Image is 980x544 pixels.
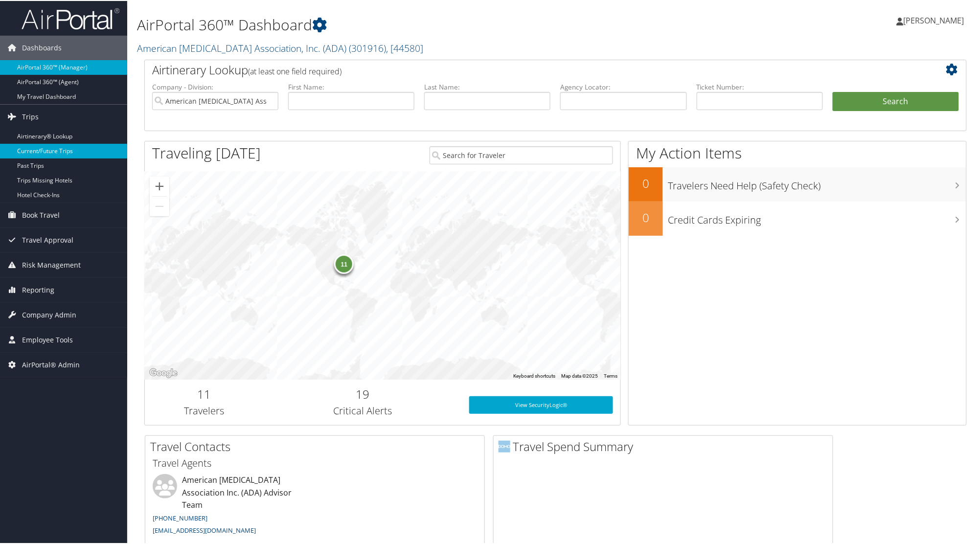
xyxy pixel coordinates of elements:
[152,142,261,162] h1: Traveling [DATE]
[629,201,966,235] a: 0Credit Cards Expiring
[424,81,550,91] label: Last Name:
[430,145,613,163] input: Search for Traveler
[513,372,555,379] button: Keyboard shortcuts
[697,81,823,91] label: Ticket Number:
[22,277,54,301] span: Reporting
[22,302,76,326] span: Company Admin
[668,207,966,226] h3: Credit Cards Expiring
[22,327,73,351] span: Employee Tools
[904,14,964,25] span: [PERSON_NAME]
[147,366,180,379] img: Google
[152,403,256,417] h3: Travelers
[153,513,207,521] a: [PHONE_NUMBER]
[22,252,81,276] span: Risk Management
[153,455,477,469] h3: Travel Agents
[137,41,423,54] a: American [MEDICAL_DATA] Association, Inc. (ADA)
[629,208,663,225] h2: 0
[147,366,180,379] a: Open this area in Google Maps (opens a new window)
[152,81,278,91] label: Company - Division:
[22,227,73,251] span: Travel Approval
[897,5,974,34] a: [PERSON_NAME]
[386,41,423,54] span: , [ 44580 ]
[137,14,695,34] h1: AirPortal 360™ Dashboard
[335,253,354,272] div: 11
[153,525,256,534] a: [EMAIL_ADDRESS][DOMAIN_NAME]
[22,202,60,227] span: Book Travel
[150,196,169,215] button: Zoom out
[22,352,80,376] span: AirPortal® Admin
[22,35,62,59] span: Dashboards
[561,372,598,378] span: Map data ©2025
[469,395,613,413] a: View SecurityLogic®
[150,437,484,454] h2: Travel Contacts
[271,385,455,402] h2: 19
[349,41,386,54] span: ( 301916 )
[288,81,414,91] label: First Name:
[629,166,966,201] a: 0Travelers Need Help (Safety Check)
[499,440,510,452] img: domo-logo.png
[668,173,966,192] h3: Travelers Need Help (Safety Check)
[629,174,663,191] h2: 0
[152,61,890,77] h2: Airtinerary Lookup
[560,81,686,91] label: Agency Locator:
[22,104,39,128] span: Trips
[271,403,455,417] h3: Critical Alerts
[150,176,169,195] button: Zoom in
[248,65,342,76] span: (at least one field required)
[833,91,959,111] button: Search
[22,6,119,29] img: airportal-logo.png
[152,385,256,402] h2: 11
[499,437,833,454] h2: Travel Spend Summary
[629,142,966,162] h1: My Action Items
[604,372,617,378] a: Terms (opens in new tab)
